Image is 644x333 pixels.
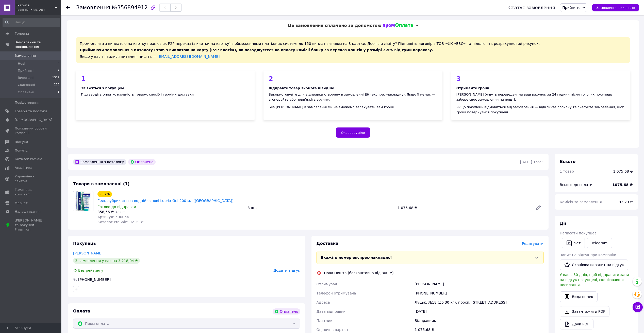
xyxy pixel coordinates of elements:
button: Чат з покупцем [633,302,643,312]
span: Всього [560,159,575,164]
span: Ок, зрозуміло [341,131,365,135]
span: 1 товар [560,169,574,173]
div: [PERSON_NAME] будуть переведені на ваш рахунок за 24 години після того, як покупець забере своє з... [456,92,625,102]
span: Налаштування [15,209,41,214]
span: 358,56 ₴ [97,210,114,214]
span: Адреса [317,300,330,304]
button: Ок, зрозуміло [336,127,370,138]
div: Підтвердіть оплату, наявність товару, спосіб і терміни доставки [81,92,250,97]
div: 2 [269,76,437,82]
span: Замовлення [76,5,110,11]
span: Повідомлення [15,100,39,105]
span: Відгуки [15,140,28,144]
span: Отримувач [317,282,337,286]
div: Повернутися назад [66,5,70,10]
div: Оплачено [128,159,156,165]
div: Ваш ID: 3887261 [16,8,61,12]
span: [DEMOGRAPHIC_DATA] [15,118,52,122]
span: Телефон отримувача [317,291,356,295]
span: Каталог ProSale [15,157,42,161]
span: Готово до відправки [97,205,136,209]
span: Оплата [73,309,90,313]
span: Прийнято [562,6,581,10]
b: Зв'яжіться з покупцем [81,86,124,90]
div: [PHONE_NUMBER] [78,277,111,282]
span: Показники роботи компанії [15,126,47,135]
span: [PERSON_NAME] та рахунки [15,218,47,232]
span: Головна [15,31,29,36]
span: Оціночна вартість [317,328,351,332]
span: 92.29 ₴ [619,200,633,204]
button: Чат [562,238,585,248]
div: 3 замовлення у вас на 3 218,04 ₴ [73,258,140,264]
input: Пошук [3,18,60,27]
div: 3 [456,76,625,82]
span: 7 [58,68,59,73]
b: 1075.68 ₴ [612,183,633,187]
img: evopay logo [383,23,413,28]
a: Друк PDF [560,319,593,329]
span: Всього до сплати [560,183,592,187]
div: 1 [81,76,250,82]
a: Завантажити PDF [560,306,609,317]
div: Замовлення з каталогу [73,159,126,165]
div: Статус замовлення [508,5,555,10]
span: Додати відгук [273,268,300,272]
span: Товари та послуги [15,109,47,114]
button: Видати чек [560,291,598,302]
span: Артикул: 500054 [97,215,129,219]
span: 1 [58,90,59,95]
div: 3 шт. [245,204,395,211]
div: [PHONE_NUMBER] [414,289,544,298]
div: [PERSON_NAME] [414,280,544,289]
span: Доставка [317,241,339,246]
span: У вас є 30 днів, щоб відправити запит на відгук покупцеві, скопіювавши посилання. [560,273,631,287]
div: Луцьк, №18 (до 30 кг): просп. [STREET_ADDRESS] [414,298,544,307]
div: Якщо у вас з'явилися питання, пишіть — [80,54,626,59]
span: 1377 [52,76,59,80]
span: Покупці [15,148,28,153]
div: - 17% [97,191,112,197]
a: Редагувати [533,203,543,213]
span: Без рейтингу [78,268,103,272]
div: 1 075,68 ₴ [613,169,633,174]
div: Без [PERSON_NAME] в замовленні ми не зможемо зарахувати вам гроші [269,105,437,110]
div: Prom топ [15,227,47,232]
div: [DATE] [414,307,544,316]
span: Маркет [15,201,28,205]
span: Написати покупцеві [560,231,598,235]
span: Запит на відгук про компанію [560,253,616,257]
span: Це замовлення сплачено за допомогою [288,23,381,28]
div: Нова Пошта (безкоштовно від 800 ₴) [323,270,395,275]
span: 432 ₴ [115,210,125,214]
time: [DATE] 15:23 [520,160,543,164]
span: Замовлення та повідомлення [15,40,61,49]
span: Товари в замовленні (1) [73,181,130,186]
span: 213 [54,83,59,87]
b: Отримайте гроші [456,86,489,90]
span: Вкажіть номер експрес-накладної [321,255,392,260]
button: Скопіювати запит на відгук [560,260,628,270]
span: Нові [18,61,25,66]
span: Прийняті [18,68,34,73]
a: Гель лубрикант на водній основі Lubrix Gel 200 мл ([GEOGRAPHIC_DATA]) [97,199,234,203]
span: Замовлення [15,53,36,58]
span: №356894912 [112,5,148,11]
span: Управління сайтом [15,174,47,183]
img: Гель лубрикант на водній основі Lubrix Gel 200 мл (Франція) [75,191,91,211]
span: Виконані [18,76,34,80]
span: Аналітика [15,165,32,170]
div: Оплачено [273,308,300,314]
div: Використовуйте для відправки створену в замовленні ЕН (експрес-накладну). Якщо її немає — згенеру... [269,92,437,102]
span: Замовлення виконано [596,6,635,10]
span: Оплачені [18,90,34,95]
a: Telegram [587,238,612,248]
div: Відправник [414,316,544,325]
div: Пром-оплата з виплатою на картку працює як P2P переказ (з картки на картку) з обмеженнями платіжн... [76,37,630,63]
a: [PERSON_NAME] [73,251,103,255]
span: Дії [560,221,566,226]
span: Гаманець компанії [15,188,47,197]
span: Скасовані [18,83,35,87]
span: Інтрига [16,3,55,8]
span: Редагувати [522,242,543,246]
